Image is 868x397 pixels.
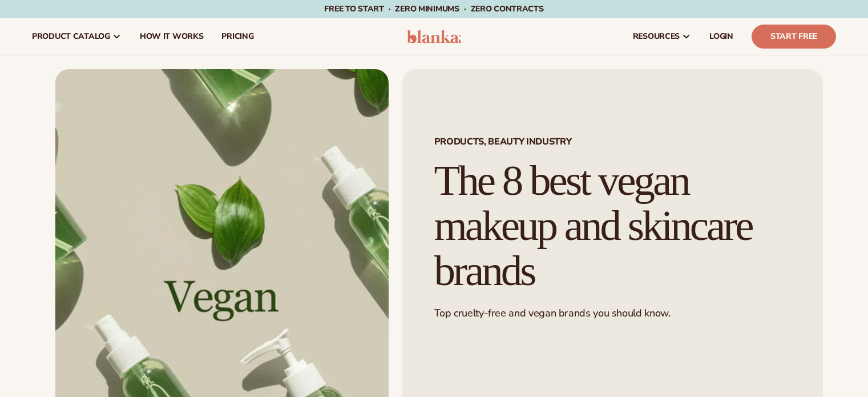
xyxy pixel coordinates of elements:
span: Free to start · ZERO minimums · ZERO contracts [324,3,543,14]
img: logo [407,30,461,43]
span: resources [633,32,680,41]
span: Products, Beauty Industry [434,137,791,146]
span: LOGIN [709,32,733,41]
span: Top cruelty-free and vegan brands you should know. [434,306,671,320]
span: pricing [221,32,253,41]
a: LOGIN [700,18,742,55]
h1: The 8 best vegan makeup and skincare brands [434,158,791,293]
a: pricing [212,18,263,55]
span: How It Works [140,32,204,41]
a: product catalog [23,18,131,55]
span: product catalog [32,32,110,41]
a: Start Free [752,25,836,49]
a: resources [624,18,700,55]
a: How It Works [131,18,213,55]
